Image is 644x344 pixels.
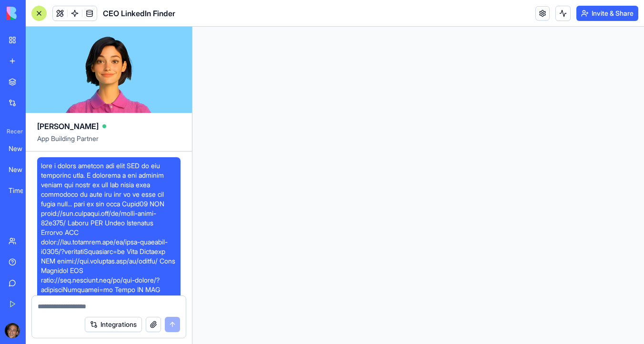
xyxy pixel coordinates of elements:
[37,134,181,151] span: App Building Partner
[3,160,41,179] a: New App
[9,165,35,174] div: New App
[9,144,35,153] div: New App
[85,317,142,332] button: Integrations
[5,323,20,338] img: ACg8ocKwlY-G7EnJG7p3bnYwdp_RyFFHyn9MlwQjYsG_56ZlydI1TXjL_Q=s96-c
[7,7,66,20] img: logo
[103,8,175,19] span: CEO LinkedIn Finder
[9,186,35,195] div: TimeTracker Pro
[37,121,99,132] span: [PERSON_NAME]
[3,181,41,200] a: TimeTracker Pro
[576,6,638,21] button: Invite & Share
[3,128,23,135] span: Recent
[3,139,41,158] a: New App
